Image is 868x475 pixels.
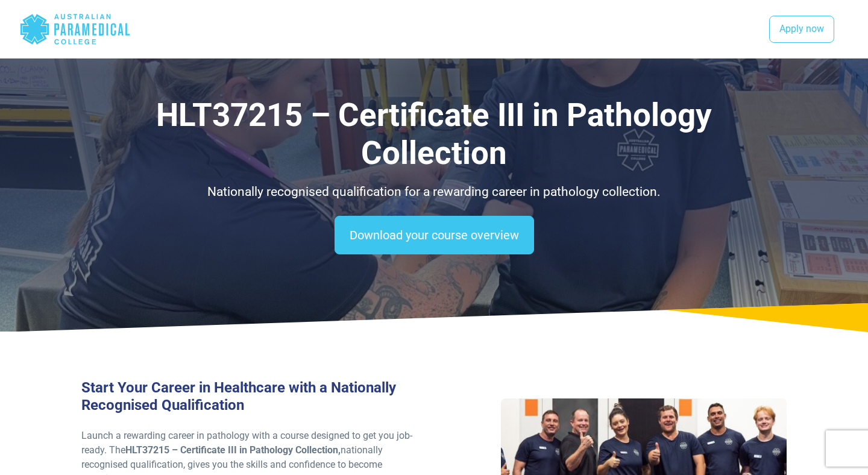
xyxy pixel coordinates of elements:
p: Nationally recognised qualification for a rewarding career in pathology collection. [81,183,787,202]
a: Download your course overview [335,216,534,254]
h3: Start Your Career in Healthcare with a Nationally Recognised Qualification [81,379,427,414]
a: Apply now [769,16,834,43]
h1: HLT37215 – Certificate III in Pathology Collection [81,96,787,173]
strong: HLT37215 – Certificate III in Pathology Collection, [125,444,341,456]
div: Australian Paramedical College [19,10,131,49]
